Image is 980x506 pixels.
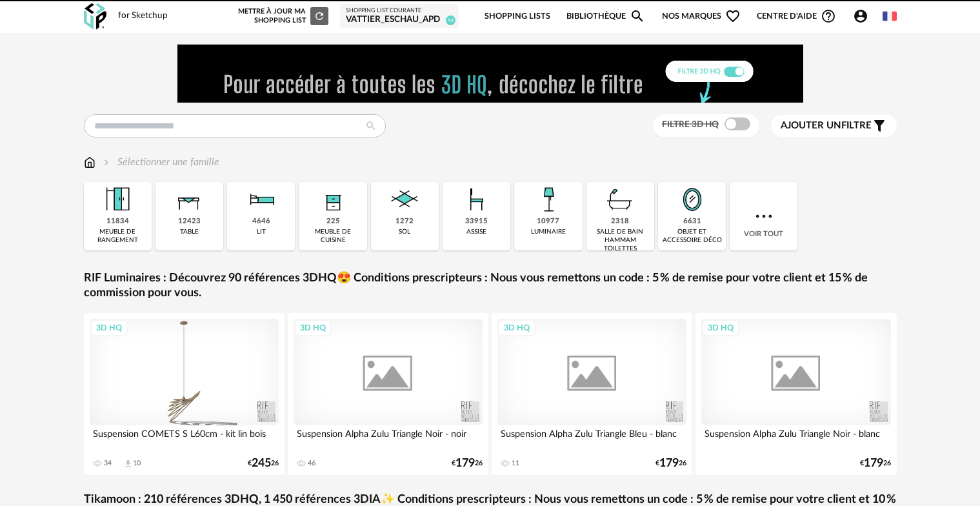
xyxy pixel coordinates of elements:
div: € 26 [655,459,686,468]
span: Account Circle icon [853,8,868,24]
a: RIF Luminaires : Découvrez 90 références 3DHQ😍 Conditions prescripteurs : Nous vous remettons un ... [84,271,897,301]
div: 46 [308,459,315,468]
a: Shopping Lists [485,1,550,32]
div: for Sketchup [118,10,168,22]
span: Heart Outline icon [725,8,741,24]
div: Shopping List courante [346,7,453,15]
div: assise [466,228,486,236]
div: 3D HQ [90,319,128,336]
div: 11 [512,459,519,468]
span: 179 [864,459,883,468]
div: meuble de rangement [88,228,148,245]
img: OXP [84,3,106,30]
div: Suspension COMETS S L60cm - kit lin bois [90,425,279,451]
div: 33915 [465,217,488,227]
div: € 26 [248,459,279,468]
a: 3D HQ Suspension Alpha Zulu Triangle Noir - noir 46 €17926 [288,313,489,475]
div: table [180,228,199,236]
div: 11834 [106,217,129,227]
span: Help Circle Outline icon [821,8,836,24]
img: Miroir.png [675,182,710,217]
img: Literie.png [244,182,279,217]
div: 3D HQ [702,319,739,336]
a: BibliothèqueMagnify icon [566,1,645,32]
span: 46 [446,15,455,25]
div: 34 [104,459,112,468]
img: svg+xml;base64,PHN2ZyB3aWR0aD0iMTYiIGhlaWdodD0iMTYiIHZpZXdCb3g9IjAgMCAxNiAxNiIgZmlsbD0ibm9uZSIgeG... [101,155,112,170]
img: fr [883,9,897,23]
a: Shopping List courante Vattier_Eschau_APD 46 [346,7,453,26]
div: Suspension Alpha Zulu Triangle Bleu - blanc [497,425,687,451]
a: 3D HQ Suspension Alpha Zulu Triangle Noir - blanc €17926 [695,313,897,475]
img: Assise.png [459,182,494,217]
div: sol [399,228,410,236]
span: Nos marques [662,1,741,32]
img: Sol.png [387,182,422,217]
a: 3D HQ Suspension COMETS S L60cm - kit lin bois 34 Download icon 10 €24526 [84,313,285,475]
div: 12423 [178,217,201,227]
div: Suspension Alpha Zulu Triangle Noir - noir [294,425,483,451]
div: € 26 [452,459,483,468]
div: Voir tout [730,182,797,250]
div: € 26 [860,459,891,468]
div: 2318 [611,217,629,227]
span: Refresh icon [314,12,325,19]
div: meuble de cuisine [303,228,363,245]
img: svg+xml;base64,PHN2ZyB3aWR0aD0iMTYiIGhlaWdodD0iMTciIHZpZXdCb3g9IjAgMCAxNiAxNyIgZmlsbD0ibm9uZSIgeG... [84,155,95,170]
div: Suspension Alpha Zulu Triangle Noir - blanc [701,425,891,451]
span: Filter icon [872,118,887,134]
div: lit [257,228,266,236]
div: 10 [133,459,141,468]
span: Filtre 3D HQ [662,120,719,129]
div: luminaire [531,228,566,236]
div: salle de bain hammam toilettes [590,228,650,253]
img: Table.png [172,182,206,217]
div: Vattier_Eschau_APD [346,14,453,26]
img: Meuble%20de%20rangement.png [100,182,135,217]
div: 3D HQ [498,319,535,336]
div: 6631 [683,217,701,227]
span: Magnify icon [630,8,645,24]
div: 3D HQ [294,319,332,336]
a: 3D HQ Suspension Alpha Zulu Triangle Bleu - blanc 11 €17926 [492,313,693,475]
span: Account Circle icon [853,8,874,24]
div: Mettre à jour ma Shopping List [235,7,328,25]
div: 10977 [537,217,559,227]
img: Rangement.png [315,182,350,217]
div: 1272 [395,217,414,227]
img: Luminaire.png [531,182,566,217]
span: Ajouter un [781,121,841,130]
span: Download icon [123,459,133,469]
div: 225 [326,217,340,227]
span: 245 [252,459,271,468]
button: Ajouter unfiltre Filter icon [771,115,897,137]
span: filtre [781,119,872,132]
div: objet et accessoire déco [662,228,722,245]
img: FILTRE%20HQ%20NEW_V1%20(4).gif [177,45,803,103]
span: Centre d'aideHelp Circle Outline icon [757,8,836,24]
span: 179 [659,459,679,468]
span: 179 [455,459,475,468]
img: Salle%20de%20bain.png [603,182,637,217]
div: Sélectionner une famille [101,155,219,170]
img: more.7b13dc1.svg [752,205,775,228]
div: 4646 [252,217,270,227]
